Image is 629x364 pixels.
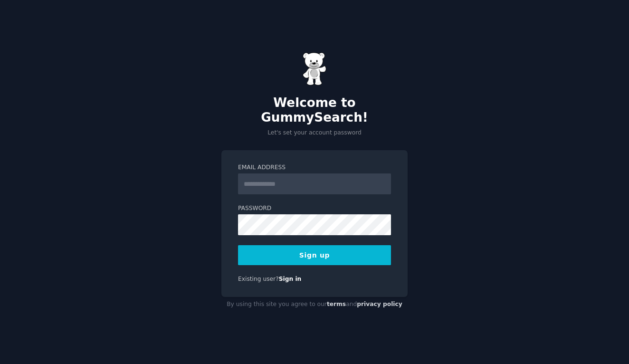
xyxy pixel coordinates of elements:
p: Let's set your account password [221,129,408,137]
button: Sign up [238,245,391,265]
img: Gummy Bear [303,52,326,86]
h2: Welcome to GummySearch! [221,96,408,125]
label: Email Address [238,163,391,172]
div: By using this site you agree to our and [221,297,408,312]
label: Password [238,204,391,213]
span: Existing user? [238,276,279,282]
a: privacy policy [357,301,402,307]
a: terms [327,301,346,307]
a: Sign in [279,276,302,282]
